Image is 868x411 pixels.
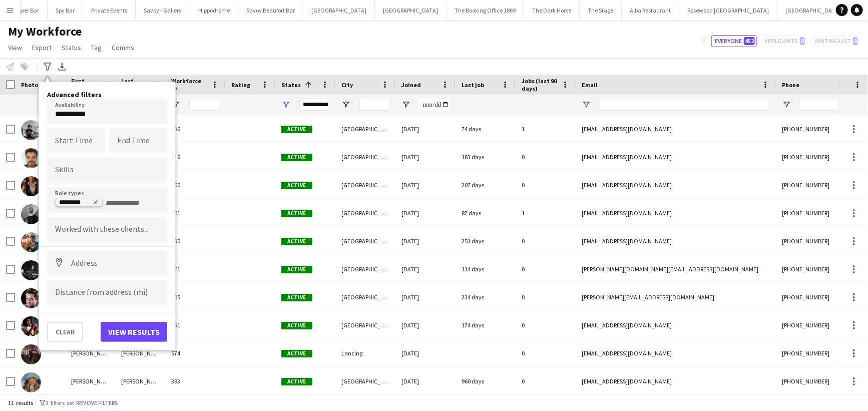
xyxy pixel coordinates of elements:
[516,171,576,199] div: 0
[42,61,54,73] app-action-btn: Advanced filters
[456,199,516,227] div: 87 days
[165,339,225,367] div: 574
[576,311,776,339] div: [EMAIL_ADDRESS][DOMAIN_NAME]
[121,77,147,92] span: Last Name
[46,399,74,406] span: 3 filters set
[165,115,225,143] div: 236
[576,143,776,171] div: [EMAIL_ADDRESS][DOMAIN_NAME]
[456,255,516,283] div: 114 days
[576,255,776,283] div: [PERSON_NAME][DOMAIN_NAME][EMAIL_ADDRESS][DOMAIN_NAME]
[165,367,225,395] div: 393
[395,171,456,199] div: [DATE]
[524,1,580,20] button: The Dark Horse
[395,255,456,283] div: [DATE]
[21,204,41,224] img: Edward Hogben
[281,100,290,109] button: Open Filter Menu
[165,311,225,339] div: 491
[21,176,41,196] img: Deanna Wilhelm
[21,344,41,364] img: Katryna Abel
[576,171,776,199] div: [EMAIL_ADDRESS][DOMAIN_NAME]
[516,311,576,339] div: 0
[105,199,148,208] input: + Role type
[419,99,450,111] input: Joined Filter Input
[47,90,167,99] h4: Advanced filters
[91,43,102,52] span: Tag
[91,199,99,207] delete-icon: Remove tag
[281,378,312,385] span: Active
[777,1,849,20] button: [GEOGRAPHIC_DATA]
[335,367,395,395] div: [GEOGRAPHIC_DATA]
[516,255,576,283] div: 0
[59,199,98,207] div: Trumpeter
[55,166,159,175] input: Type to search skills...
[516,339,576,367] div: 0
[341,100,350,109] button: Open Filter Menu
[71,77,97,92] span: First Name
[165,199,225,227] div: 601
[456,283,516,311] div: 234 days
[462,81,484,89] span: Last job
[101,322,167,342] button: View results
[56,61,68,73] app-action-btn: Export XLSX
[335,339,395,367] div: Lancing
[395,199,456,227] div: [DATE]
[576,199,776,227] div: [EMAIL_ADDRESS][DOMAIN_NAME]
[281,154,312,161] span: Active
[303,1,375,20] button: [GEOGRAPHIC_DATA]
[65,367,115,395] div: [PERSON_NAME]
[115,367,165,395] div: [PERSON_NAME]
[136,1,190,20] button: Savoy - Gallery
[456,311,516,339] div: 174 days
[576,115,776,143] div: [EMAIL_ADDRESS][DOMAIN_NAME]
[65,339,115,367] div: [PERSON_NAME]
[190,1,238,20] button: Hippodrome
[576,283,776,311] div: [PERSON_NAME][EMAIL_ADDRESS][DOMAIN_NAME]
[576,339,776,367] div: [EMAIL_ADDRESS][DOMAIN_NAME]
[782,100,791,109] button: Open Filter Menu
[401,100,410,109] button: Open Filter Menu
[335,143,395,171] div: [GEOGRAPHIC_DATA]
[74,397,120,408] button: Remove filters
[112,43,134,52] span: Comms
[281,126,312,133] span: Active
[401,81,421,89] span: Joined
[335,199,395,227] div: [GEOGRAPHIC_DATA]
[711,35,757,47] button: Everyone452
[281,294,312,301] span: Active
[165,227,225,255] div: 390
[782,81,799,89] span: Phone
[516,115,576,143] div: 1
[21,81,38,89] span: Photo
[516,283,576,311] div: 0
[281,350,312,357] span: Active
[171,100,180,109] button: Open Filter Menu
[48,1,83,20] button: Spy Bar
[516,367,576,395] div: 0
[395,367,456,395] div: [DATE]
[375,1,447,20] button: [GEOGRAPHIC_DATA]
[32,43,52,52] span: Export
[115,339,165,367] div: [PERSON_NAME]
[21,288,41,308] img: John Cervantes
[62,43,81,52] span: Status
[516,143,576,171] div: 0
[281,210,312,217] span: Active
[576,367,776,395] div: [EMAIL_ADDRESS][DOMAIN_NAME]
[395,283,456,311] div: [DATE]
[456,143,516,171] div: 183 days
[165,283,225,311] div: 105
[582,100,591,109] button: Open Filter Menu
[516,227,576,255] div: 0
[522,77,558,92] span: Jobs (last 90 days)
[165,255,225,283] div: 571
[108,41,138,54] a: Comms
[189,99,219,111] input: Workforce ID Filter Input
[395,227,456,255] div: [DATE]
[456,171,516,199] div: 207 days
[456,115,516,143] div: 74 days
[281,81,301,89] span: Status
[679,1,777,20] button: Rosewood [GEOGRAPHIC_DATA]
[21,260,41,280] img: James Dickinson
[87,41,106,54] a: Tag
[165,171,225,199] div: 260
